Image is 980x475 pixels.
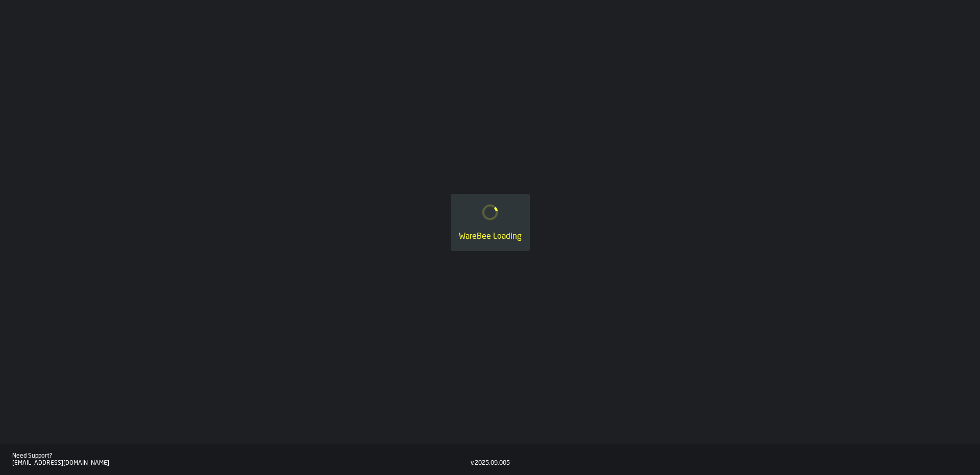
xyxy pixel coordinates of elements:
div: 2025.09.005 [475,460,510,467]
div: v. [471,460,475,467]
div: Need Support? [12,453,471,460]
div: WareBee Loading [459,231,522,243]
a: Need Support?[EMAIL_ADDRESS][DOMAIN_NAME] [12,453,471,467]
div: [EMAIL_ADDRESS][DOMAIN_NAME] [12,460,471,467]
